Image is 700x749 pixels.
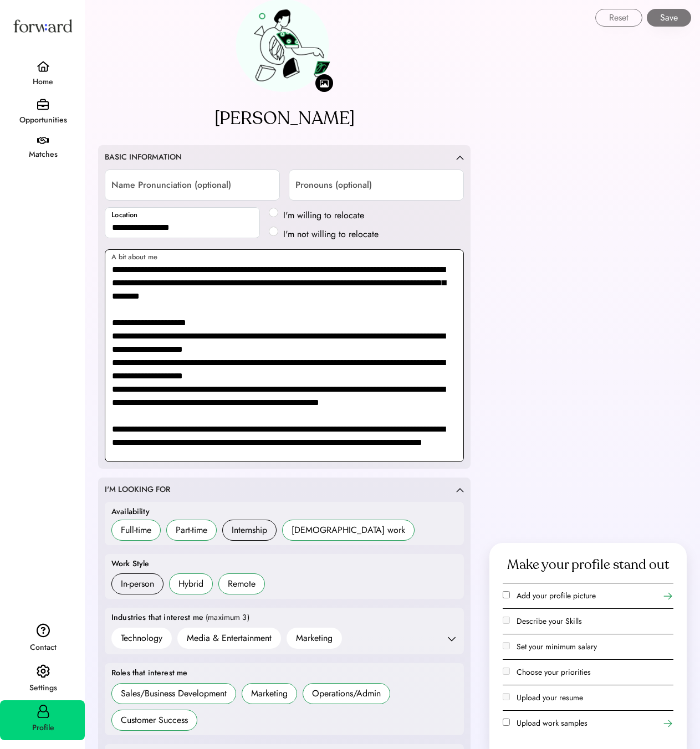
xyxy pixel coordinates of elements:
[1,681,85,695] div: Settings
[251,687,288,700] div: Marketing
[517,717,587,729] label: Upload work samples
[517,641,597,652] label: Set your minimum salary
[228,577,256,591] div: Remote
[111,506,150,517] div: Availability
[111,558,150,570] div: Work Style
[121,714,188,727] div: Customer Success
[517,590,596,601] label: Add your profile picture
[37,664,50,679] img: settings.svg
[280,228,382,241] label: I'm not willing to relocate
[647,9,691,27] button: Save
[187,632,272,645] div: Media & Entertainment
[176,524,207,537] div: Part-time
[105,484,170,495] div: I'M LOOKING FOR
[111,612,203,623] div: Industries that interest me
[312,687,381,700] div: Operations/Admin
[121,632,162,645] div: Technology
[11,9,74,43] img: Forward logo
[232,524,267,537] div: Internship
[37,61,50,72] img: home.svg
[37,99,49,110] img: briefcase.svg
[178,577,203,591] div: Hybrid
[280,209,382,222] label: I'm willing to relocate
[595,9,642,27] button: Reset
[517,692,583,703] label: Upload your resume
[1,641,85,654] div: Contact
[37,623,50,638] img: contact.svg
[37,137,49,145] img: handshake.svg
[456,155,464,160] img: caret-up.svg
[507,556,670,574] div: Make your profile stand out
[214,105,355,132] div: [PERSON_NAME]
[206,612,249,623] div: (maximum 3)
[1,75,85,89] div: Home
[1,148,85,161] div: Matches
[121,524,151,537] div: Full-time
[121,577,154,591] div: In-person
[292,524,405,537] div: [DEMOGRAPHIC_DATA] work
[111,668,187,679] div: Roles that interest me
[456,488,464,493] img: caret-up.svg
[517,666,591,678] label: Choose your priorities
[105,152,182,163] div: BASIC INFORMATION
[517,615,582,627] label: Describe your Skills
[121,687,227,700] div: Sales/Business Development
[1,114,85,127] div: Opportunities
[296,632,333,645] div: Marketing
[1,721,85,735] div: Profile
